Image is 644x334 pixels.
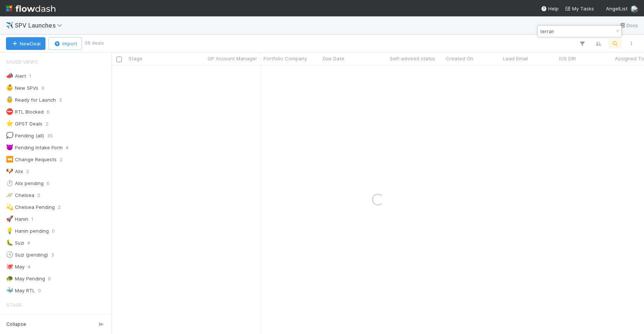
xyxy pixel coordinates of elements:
span: Lead Email [503,55,528,62]
span: 💡 [6,228,13,234]
span: 🪐 [6,192,13,198]
span: ⭐ [6,120,13,127]
span: 💭 [6,132,13,139]
span: IOS DRI [559,55,576,62]
span: Assigned To [615,55,644,62]
span: 3 [59,95,62,105]
span: 4 [27,238,30,248]
span: 🐛 [6,239,13,246]
span: Self-advised status [390,55,435,62]
span: 35 [47,131,53,140]
div: Pending Intake Form [6,143,63,152]
div: Hanin pending [6,226,49,236]
span: 0 [38,286,41,295]
span: 🐢 [6,275,13,281]
span: 9 [41,83,44,93]
div: Hanin [6,214,28,224]
span: My Tasks [565,6,594,12]
div: RTL Blocked [6,107,44,117]
span: 2 [60,155,63,164]
span: 🐶 [6,168,13,174]
div: Ready for Launch [6,95,56,105]
span: Due Date [323,55,344,62]
img: avatar_ac990a78-52d7-40f8-b1fe-cbbd1cda261e.png [631,5,638,13]
div: New SPVs [6,83,38,93]
span: Stage [129,55,142,62]
span: 2 [58,203,61,212]
span: 6 [48,274,51,283]
div: Suzi (pending) [6,250,48,260]
span: 👿 [6,144,13,150]
input: Search... [539,27,613,36]
span: ⏱️ [6,180,13,186]
span: Stage [6,298,22,312]
div: Alix pending [6,179,44,188]
button: NewDeal [6,37,45,50]
span: 1 [29,71,31,81]
span: GP Account Manager [208,55,257,62]
div: May RTL [6,286,35,295]
span: Collapse [6,321,26,328]
div: GPST Deals [6,119,42,128]
span: 👶 [6,85,13,91]
span: ⛔ [6,108,13,115]
span: 🚀 [6,216,13,222]
span: ⏪ [6,156,13,162]
div: May Pending [6,274,45,283]
a: Docs [619,21,638,30]
span: 📣 [6,73,13,79]
small: 56 deals [85,40,104,47]
div: Alix [6,167,23,176]
span: 4 [28,262,31,271]
span: 2 [26,167,29,176]
span: Created On [446,55,473,62]
span: 6 [47,179,50,188]
span: 💫 [6,204,13,210]
span: 1 [31,214,34,224]
span: 2 [37,191,40,200]
span: SPV Launches [15,22,66,29]
span: ✈️ [6,22,13,28]
input: Toggle All Rows Selected [116,57,122,62]
div: Change Requests [6,155,57,164]
div: Help [541,5,559,12]
span: 3 [51,250,54,260]
span: 🕓 [6,251,13,258]
span: AngelList [606,6,628,12]
span: 6 [47,107,50,117]
span: 0 [52,226,55,236]
img: logo-inverted-e16ddd16eac7371096b0.svg [6,2,56,15]
div: Suzi [6,238,24,248]
div: Chelsea [6,191,34,200]
span: 2 [45,119,48,128]
div: Chelsea Pending [6,203,55,212]
span: 👵 [6,96,13,103]
div: May [6,262,25,271]
div: Alert [6,71,26,81]
span: 🐙 [6,263,13,270]
span: Portfolio Company [263,55,307,62]
span: 🐳 [6,287,13,293]
button: Import [48,37,82,50]
span: Saved Views [6,54,38,69]
div: Pending (all) [6,131,44,140]
span: 4 [66,143,69,152]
